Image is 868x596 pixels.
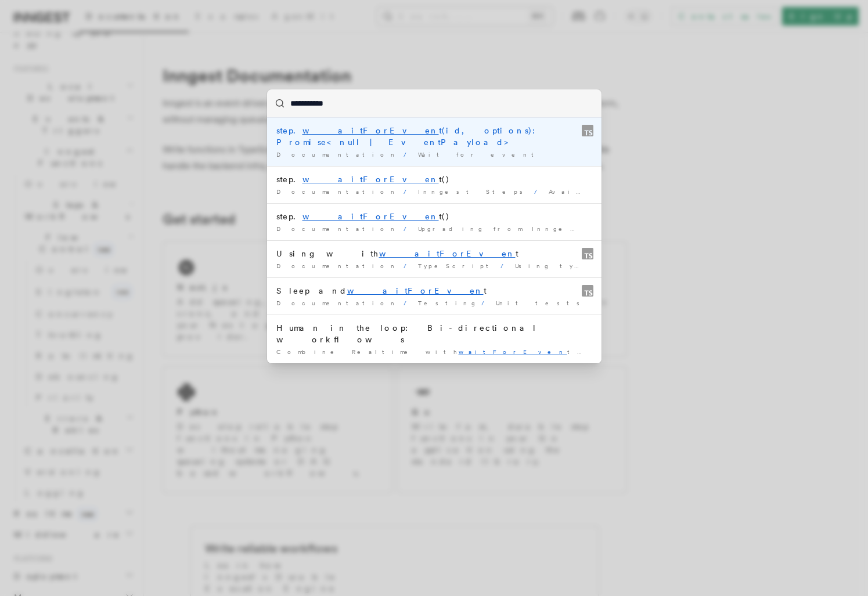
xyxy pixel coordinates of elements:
span: / [500,262,510,269]
div: Sleep and t [276,285,592,297]
mark: waitForEven [379,249,516,258]
mark: waitForEven [347,286,484,295]
span: / [404,188,413,195]
span: / [404,299,413,306]
span: Upgrading from Inngest SDK v2 to v3 [418,225,716,232]
span: TypeScript [418,262,496,269]
div: Using with t [276,248,592,259]
div: step. t(id, options): Promise<null | EventPayload> [276,125,592,148]
span: Unit tests [496,299,586,306]
mark: waitForEven [302,212,439,221]
span: Testing [418,299,477,306]
mark: waitForEven [302,126,439,135]
div: Combine Realtime with t() to enable workflows that … [276,348,592,356]
span: / [534,188,544,195]
span: Using types [515,262,602,269]
mark: waitForEven [302,175,439,184]
mark: waitForEven [459,348,567,355]
span: / [481,299,491,306]
span: Documentation [276,225,399,232]
span: Documentation [276,188,399,195]
div: step. t() [276,211,592,222]
span: / [404,262,413,269]
span: Documentation [276,299,399,306]
span: Available Step Methods [549,188,739,195]
span: / [404,225,413,232]
span: Wait for event [418,151,541,158]
span: Documentation [276,151,399,158]
span: / [404,151,413,158]
div: step. t() [276,174,592,185]
div: Human in the loop: Bi-directional workflows [276,322,592,345]
span: Documentation [276,262,399,269]
span: Inngest Steps [418,188,530,195]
